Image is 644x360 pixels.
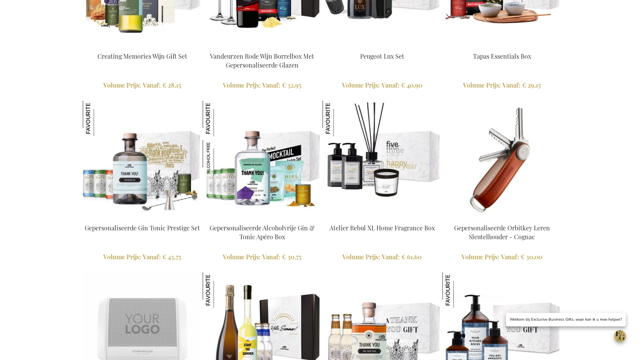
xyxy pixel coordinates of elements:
[282,81,301,89] span: € 32,95
[262,81,280,89] span: Vanaf
[382,253,400,261] span: Vanaf
[323,81,442,90] a: Volume Prijs: Vanaf € 40,90
[442,253,562,262] a: Volume Prijs: Vanaf € 30,00
[203,214,322,221] a: Personalised Non-Alcholic Gin & Tonic Apéro Box Gepersonaliseerde Alcoholvrije Gin & Tonic Apéro ...
[83,101,118,136] img: Gepersonaliseerde Gin Tonic Prestige Set
[83,101,202,220] img: Personalised Gin Tonic Prestige Set
[502,81,521,89] span: Vanaf
[381,81,400,89] span: Vanaf
[223,81,261,89] span: Volume Prijs:
[162,81,181,89] span: € 28,15
[442,101,562,220] img: Personalised Orbitkey Leather Key Organiser - Cognac
[454,224,550,241] a: Gepersonaliseerde Orbitkey Leren Sleutelhouder - Cognac
[143,253,161,261] span: Vanaf
[97,52,187,60] a: Creating Memories Wijn Gift Set
[501,253,519,261] span: Vanaf
[103,81,141,89] span: Volume Prijs:
[203,140,238,176] img: Gepersonaliseerde Alcoholvrije Gin & Tonic Apéro Box
[203,272,238,308] img: Gepersonaliseerde Limoncello Spritz
[282,253,301,261] span: € 30,75
[323,101,442,220] img: Atelier Rebul XL Home Fragrance Box
[323,253,442,262] a: Volume Prijs: Vanaf € 61,60
[461,253,499,261] span: Volume Prijs:
[473,52,531,60] a: Tapas Essentials Box
[143,81,161,89] span: Vanaf
[85,224,200,232] a: Gepersonaliseerde Gin Tonic Prestige Set
[442,81,562,90] a: Volume Prijs: Vanaf € 29,15
[442,42,562,50] a: Tapas Essentials Box
[203,42,322,50] a: Vandeurzen Rode Wijn Borrelbox Met Gepersonaliseerde Glazen
[360,52,404,60] a: Peugeot Lux Set
[442,214,562,221] a: Personalised Orbitkey Leather Key Organiser - Cognac
[83,253,202,262] a: Volume Prijs: Vanaf € 43,75
[203,101,238,136] img: Gepersonaliseerde Alcoholvrije Gin & Tonic Apéro Box
[223,253,261,261] span: Volume Prijs:
[522,81,541,89] span: € 29,15
[83,214,202,221] a: Personalised Gin Tonic Prestige Set Gepersonaliseerde Gin Tonic Prestige Set
[342,253,380,261] span: Volume Prijs:
[83,81,202,90] a: Volume Prijs: Vanaf € 28,15
[442,272,478,308] img: The Gift Label Hand & Keuken Set
[210,52,314,69] a: Vandeurzen Rode Wijn Borrelbox Met Gepersonaliseerde Glazen
[83,42,202,50] a: Personalised White Wine
[401,81,422,89] span: € 40,90
[323,214,442,221] a: Atelier Rebul XL Home Fragrance Box Atelier Rebul XL Home Fragrance Box
[203,81,322,90] a: Volume Prijs: Vanaf € 32,95
[203,101,322,220] img: Personalised Non-Alcholic Gin & Tonic Apéro Box
[323,101,358,136] img: Atelier Rebul XL Home Fragrance Box
[330,224,435,232] a: Atelier Rebul XL Home Fragrance Box
[401,253,422,261] span: € 61,60
[521,253,542,261] span: € 30,00
[323,42,442,50] a: EB-PKT-PEUG-CHAM-LUX
[463,81,501,89] span: Volume Prijs:
[103,253,141,261] span: Volume Prijs:
[210,224,314,241] a: Gepersonaliseerde Alcoholvrije Gin & Tonic Apéro Box
[203,253,322,262] a: Volume Prijs: Vanaf € 30,75
[162,253,181,261] span: € 43,75
[342,81,380,89] span: Volume Prijs:
[262,253,280,261] span: Vanaf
